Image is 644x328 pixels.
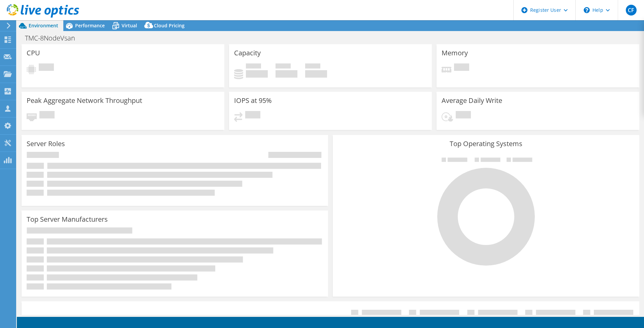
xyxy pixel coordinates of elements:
[39,63,54,73] span: Pending
[305,70,327,78] h4: 0 GiB
[27,97,142,104] h3: Peak Aggregate Network Throughput
[338,140,634,147] h3: Top Operating Systems
[626,5,637,16] span: CF
[454,63,469,73] span: Pending
[27,49,40,57] h3: CPU
[75,22,105,29] span: Performance
[234,49,261,57] h3: Capacity
[245,111,260,120] span: Pending
[154,22,185,29] span: Cloud Pricing
[22,34,86,42] h1: TMC-8NodeVsan
[27,216,108,223] h3: Top Server Manufacturers
[442,49,468,57] h3: Memory
[27,140,65,147] h3: Server Roles
[246,70,268,78] h4: 0 GiB
[122,22,137,29] span: Virtual
[276,63,291,70] span: Free
[456,111,471,120] span: Pending
[246,63,261,70] span: Used
[442,97,502,104] h3: Average Daily Write
[39,111,55,120] span: Pending
[305,63,320,70] span: Total
[276,70,297,78] h4: 0 GiB
[234,97,272,104] h3: IOPS at 95%
[29,22,58,29] span: Environment
[584,7,590,13] svg: \n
